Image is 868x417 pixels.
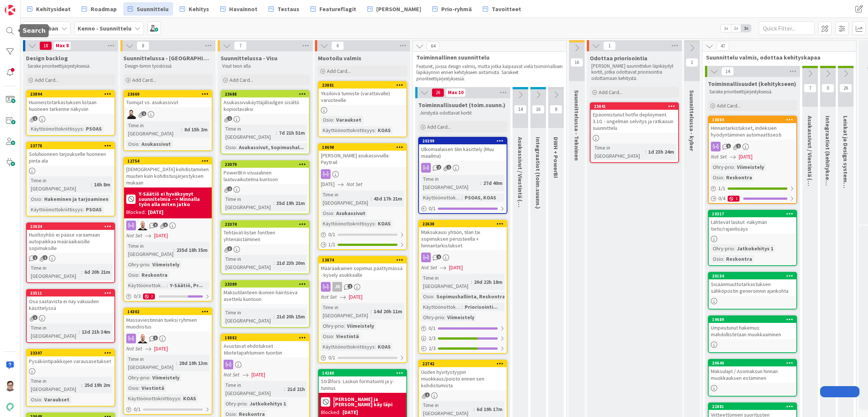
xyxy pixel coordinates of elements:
[603,41,616,50] span: 1
[718,185,725,192] span: 1 / 1
[41,195,42,203] span: :
[139,140,140,148] span: :
[419,360,507,367] div: 22742
[5,5,15,15] img: Visit kanbanzone.com
[33,255,38,260] span: 1
[347,181,363,187] i: Not Set
[84,125,104,133] div: PSOAS
[126,242,173,258] div: Time in [GEOGRAPHIC_DATA]
[224,125,276,141] div: Time in [GEOGRAPHIC_DATA]
[428,2,476,16] a: Prio-ryhmä
[277,129,307,137] div: 7d 21h 51m
[741,25,751,32] span: 3x
[237,143,306,151] div: Asukassivut, Sopimushal...
[221,228,309,244] div: Tehtävät-listan fonttien yhtenäistäminen
[419,344,507,353] div: 2/3
[419,221,507,227] div: 22638
[371,195,372,203] span: :
[717,102,741,109] span: Add Card...
[126,208,146,216] div: Blocked:
[124,164,212,187] div: [DEMOGRAPHIC_DATA] kohdistaminen muuten kuin kohdistusjärjestyksen mukaan
[591,103,678,110] div: 23841
[236,143,237,151] span: :
[421,274,471,290] div: Time in [GEOGRAPHIC_DATA]
[709,89,796,95] p: Sarake prioriteettijärjestyksessä.
[706,54,847,61] span: Suunnittelu valmis, odottaa kehityskapaa
[321,126,375,134] div: Käyttöönottokriittisyys
[148,208,163,216] div: [DATE]
[154,232,168,240] span: [DATE]
[517,137,524,236] span: Asukassivut / Viestintä (toim.suunn.)
[599,89,622,96] span: Add Card...
[182,125,209,134] div: 8d 15h 2m
[375,126,376,134] span: :
[463,193,498,202] div: PSOAS, KOAS
[321,219,375,228] div: Käyttöönottokriittisyys
[319,370,406,393] div: 14280Strålfors: Laskun formatointi ja y-tunnus
[686,58,698,67] span: 1
[441,4,472,13] span: Prio-ryhmä
[712,211,796,216] div: 10317
[532,105,544,114] span: 16
[421,175,480,191] div: Time in [GEOGRAPHIC_DATA]
[591,63,677,81] p: [PERSON_NAME] suunnittelun läpikäydyt kortit, jotka odottavat priorisointia odottamaan kehitystä.
[709,194,796,203] div: 0/41
[319,282,406,292] div: JK
[27,230,114,253] div: Huoltoyhtiö ei pääse varaamaan autopaikkaa määräaikaisille sopimuksille
[124,158,212,187] div: 12754[DEMOGRAPHIC_DATA] kohdistaminen muuten kuin kohdistusjärjestyksen mukaan
[376,219,393,228] div: KOAS
[735,244,775,253] div: Jatkokehitys 1
[221,54,277,62] span: Suunnittelussa - Visu
[842,116,849,222] span: Leiskat ja Design system (kehitykseen)
[728,196,739,202] div: 1
[570,58,583,67] span: 16
[334,116,363,124] div: Varaukset
[419,227,507,250] div: Maksukausi yhtiön, tilan tai sopimuksen perusteella + hinnantarkistukset
[319,82,406,89] div: 23881
[427,124,451,130] span: Add Card...
[804,84,816,93] span: 7
[734,244,735,253] span: :
[711,153,727,160] i: Not Set
[29,176,91,193] div: Time in [GEOGRAPHIC_DATA]
[124,405,212,414] div: 0/1
[419,144,507,161] div: Ulkomaalaisen tilin käsittely (Muu maailma)
[824,116,832,189] span: Integraatiot (kehitykseen)
[91,180,92,189] span: :
[175,2,214,16] a: Kehitys
[429,205,436,212] span: 0 / 1
[225,222,309,227] div: 23374
[419,360,507,390] div: 22742Uuden hyvitystyypin muokkaus/poisto ennen sen kohdistumista
[363,2,426,16] a: [PERSON_NAME]
[723,255,724,263] span: :
[709,211,796,217] div: 10317
[319,89,406,105] div: Yksilöivä tunniste (varattavalle) varusteelle
[276,129,277,137] span: :
[150,260,181,269] div: Viimeistely
[124,91,212,107] div: 23669Toimijat vs. asukassivut
[27,63,114,69] p: Sarake prioriteettijärjestyksessä.
[327,68,351,74] span: Add Card...
[322,145,406,150] div: 18698
[319,151,406,167] div: [PERSON_NAME] asukassivuilla: Paytrail
[419,138,507,161] div: 20299Ulkomaalaisen tilin käsittely (Muu maailma)
[124,292,212,301] div: 0/32
[593,144,645,160] div: Time in [GEOGRAPHIC_DATA]
[319,144,406,167] div: 18698[PERSON_NAME] asukassivuilla: Paytrail
[216,2,262,16] a: Havainnot
[273,259,274,267] span: :
[30,224,114,229] div: 23634
[221,221,309,244] div: 23374Tehtävät-listan fonttien yhtenäistäminen
[225,162,309,167] div: 23079
[711,255,723,263] div: Osio
[56,44,69,48] div: Max 8
[712,117,796,122] div: 18884
[149,260,150,269] span: :
[84,205,104,214] div: PSOAS
[23,2,75,16] a: Kehitysideat
[39,41,52,50] span: 18
[420,110,506,116] p: Jiiristystä odottavat kortit
[81,268,82,276] span: :
[416,64,563,82] p: Featuret, joissa design valmis, mutta jotka kaipaavat vielä toiminnallisen läpikäynnin ennen kehi...
[478,2,526,16] a: Tavoitteet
